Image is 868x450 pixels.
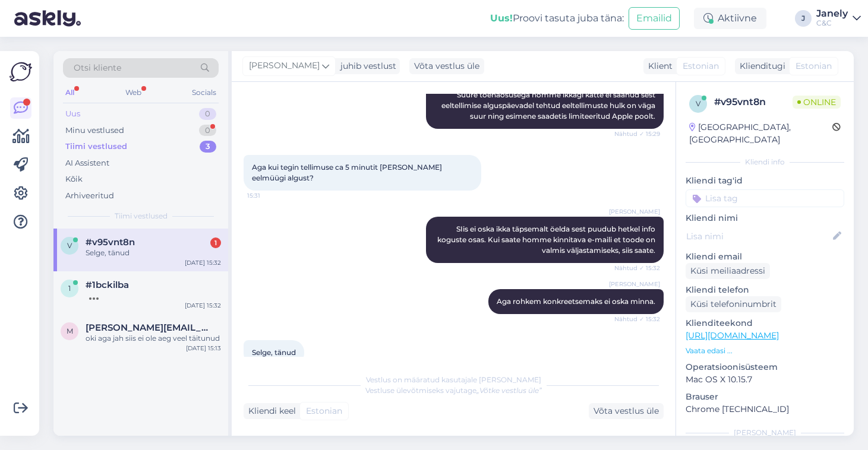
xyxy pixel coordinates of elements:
span: Selge, tänud [252,348,296,357]
span: v [696,99,700,108]
p: Klienditeekond [686,317,844,329]
div: Tiimi vestlused [65,141,127,153]
div: Aktiivne [694,8,766,29]
p: Chrome [TECHNICAL_ID] [686,403,844,416]
span: Nähtud ✓ 15:32 [614,264,660,272]
div: 1 [210,237,221,248]
input: Lisa tag [686,189,844,207]
div: Uus [65,108,80,120]
div: [GEOGRAPHIC_DATA], [GEOGRAPHIC_DATA] [689,121,832,146]
span: [PERSON_NAME] [609,207,660,216]
div: Proovi tasuta juba täna: [490,11,624,26]
input: Lisa nimi [686,230,831,243]
div: Küsi meiliaadressi [686,263,770,279]
div: Socials [190,85,219,100]
div: [DATE] 15:13 [186,344,221,353]
span: Estonian [683,60,719,72]
div: Küsi telefoninumbrit [686,296,781,312]
div: All [63,85,77,100]
div: 3 [200,141,216,153]
span: Aga kui tegin tellimuse ca 5 minutit [PERSON_NAME] eelmüügi algust? [252,163,444,182]
p: Kliendi telefon [686,284,844,296]
p: Operatsioonisüsteem [686,361,844,373]
span: Nähtud ✓ 15:32 [614,315,660,324]
span: 1 [68,284,71,293]
div: [DATE] 15:32 [185,258,221,267]
div: Selge, tänud [86,248,221,258]
div: # v95vnt8n [714,95,793,109]
div: Kõik [65,173,83,185]
a: JanelyC&C [816,9,861,28]
span: Estonian [306,405,342,417]
span: Vestluse ülevõtmiseks vajutage [365,386,542,395]
p: Brauser [686,391,844,403]
button: Emailid [629,7,680,30]
div: Klient [643,60,673,72]
span: Otsi kliente [74,62,121,74]
span: #1bckilba [86,280,129,290]
p: Kliendi tag'id [686,175,844,187]
i: „Võtke vestlus üle” [476,386,542,395]
div: [DATE] 15:32 [185,301,221,310]
p: Vaata edasi ... [686,346,844,356]
p: Kliendi nimi [686,212,844,224]
span: maria.veberson@gmail.com [86,322,209,333]
div: AI Assistent [65,157,109,169]
div: Arhiveeritud [65,190,114,202]
span: Suure tõenäosusega homme ikkagi kätte ei saanud sest eeltellimise alguspäevadel tehtud eeltellimu... [441,90,657,121]
div: Janely [816,9,848,18]
span: 15:31 [247,191,292,200]
span: v [67,241,72,250]
div: [PERSON_NAME] [686,427,844,438]
span: Aga rohkem konkreetsemaks ei oska minna. [497,297,655,306]
div: Kliendi keel [244,405,296,417]
div: juhib vestlust [336,60,396,72]
div: 0 [199,108,216,120]
div: oki aga jah siis ei ole aeg veel täitunud [86,333,221,344]
div: 0 [199,125,216,137]
span: SIis ei oska ikka täpsemalt öelda sest puudub hetkel info koguste osas. Kui saate homme kinnitava... [437,224,657,255]
div: Võta vestlus üle [409,58,484,74]
span: [PERSON_NAME] [249,59,320,72]
span: Estonian [796,60,832,72]
span: m [67,327,73,335]
span: [PERSON_NAME] [609,280,660,289]
div: Minu vestlused [65,125,124,137]
span: Tiimi vestlused [115,211,168,221]
p: Mac OS X 10.15.7 [686,373,844,386]
div: Web [123,85,144,100]
div: Klienditugi [735,60,785,72]
p: Kliendi email [686,251,844,263]
div: C&C [816,18,848,28]
span: Nähtud ✓ 15:29 [614,129,660,138]
div: Võta vestlus üle [589,403,664,419]
span: Online [793,96,841,109]
span: #v95vnt8n [86,237,135,248]
div: Kliendi info [686,157,844,167]
img: Askly Logo [10,61,32,83]
a: [URL][DOMAIN_NAME] [686,330,779,341]
span: Vestlus on määratud kasutajale [PERSON_NAME] [366,375,541,384]
b: Uus! [490,12,513,24]
div: J [795,10,812,27]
